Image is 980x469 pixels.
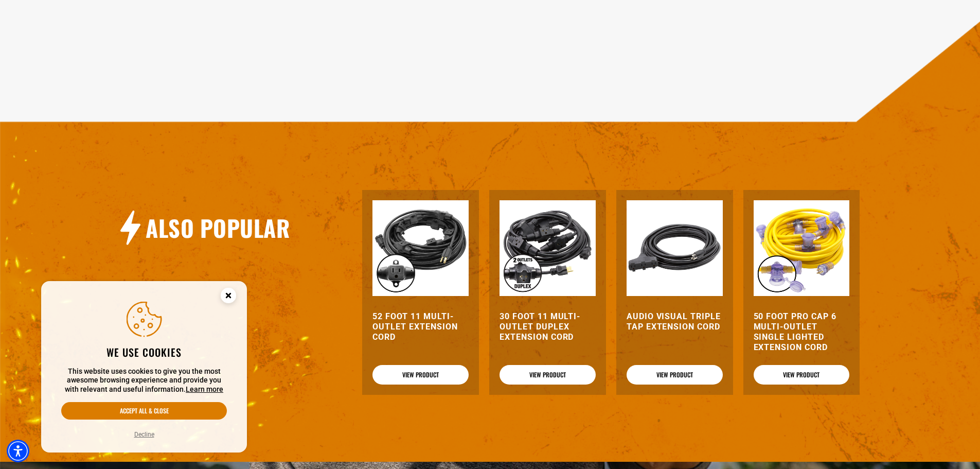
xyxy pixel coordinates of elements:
[372,200,469,297] img: black
[627,365,723,385] a: View Product
[754,365,850,385] a: View Product
[7,440,29,462] div: Accessibility Menu
[754,200,850,297] img: yellow
[500,200,596,297] img: black
[186,385,223,393] a: This website uses cookies to give you the most awesome browsing experience and provide you with r...
[61,367,227,394] p: This website uses cookies to give you the most awesome browsing experience and provide you with r...
[41,281,247,453] aside: Cookie Consent
[131,429,157,440] button: Decline
[61,402,227,420] button: Accept all & close
[627,200,723,297] img: black
[500,311,596,342] a: 30 Foot 11 Multi-Outlet Duplex Extension Cord
[754,311,850,353] a: 50 Foot Pro Cap 6 Multi-Outlet Single Lighted Extension Cord
[627,311,723,332] a: Audio Visual Triple Tap Extension Cord
[372,365,469,385] a: View Product
[500,365,596,385] a: View Product
[210,281,247,313] button: Close this option
[146,213,290,242] h2: Also Popular
[61,345,227,359] h2: We use cookies
[372,311,469,342] a: 52 Foot 11 Multi-Outlet Extension Cord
